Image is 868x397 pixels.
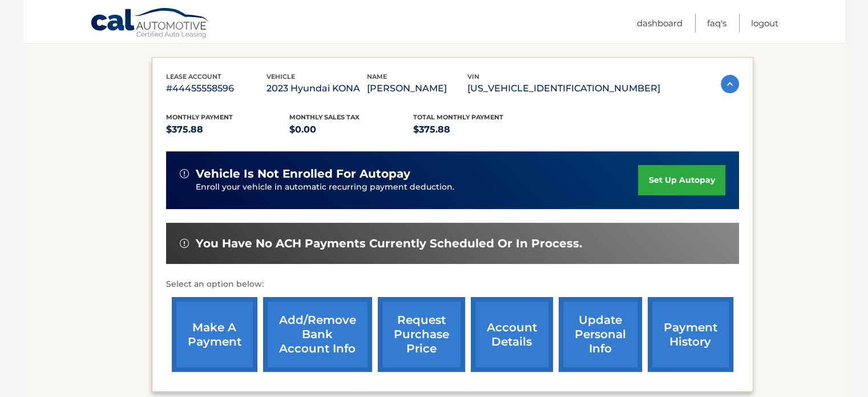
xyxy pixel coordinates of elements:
p: 2023 Hyundai KONA [267,81,367,97]
p: #44455558596 [166,81,267,97]
span: Monthly sales Tax [289,113,360,121]
span: lease account [166,73,221,81]
a: payment history [648,297,733,372]
p: $0.00 [289,122,413,138]
p: Enroll your vehicle in automatic recurring payment deduction. [196,181,639,194]
img: alert-white.svg [180,169,189,178]
p: [US_VEHICLE_IDENTIFICATION_NUMBER] [467,81,660,97]
p: [PERSON_NAME] [367,81,467,97]
p: $375.88 [166,122,290,138]
a: Add/Remove bank account info [263,297,372,372]
span: name [367,73,387,81]
a: update personal info [559,297,642,372]
span: vehicle is not enrolled for autopay [196,167,410,181]
a: FAQ's [707,14,726,33]
span: Monthly Payment [166,113,233,121]
img: alert-white.svg [180,239,189,248]
img: accordion-active.svg [721,75,739,93]
a: request purchase price [378,297,465,372]
a: set up autopay [638,165,725,195]
a: Logout [751,14,778,33]
span: vehicle [267,73,295,81]
span: vin [467,73,479,81]
p: Select an option below: [166,278,739,291]
a: Cal Automotive [90,7,210,41]
p: $375.88 [413,122,537,138]
span: Total Monthly Payment [413,113,503,121]
a: Dashboard [637,14,683,33]
a: make a payment [172,297,257,372]
a: account details [471,297,553,372]
span: You have no ACH payments currently scheduled or in process. [196,236,582,251]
